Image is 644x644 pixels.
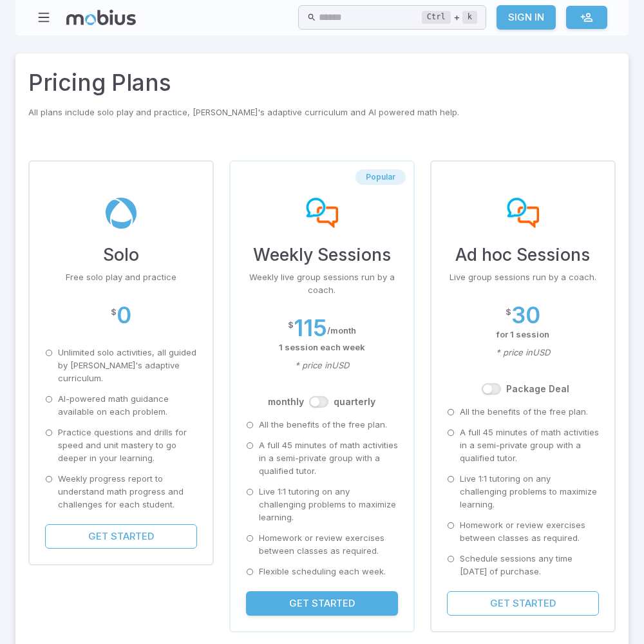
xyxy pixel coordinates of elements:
[447,328,599,341] p: for 1 session
[497,5,556,30] a: Sign In
[246,241,398,267] h3: Weekly Sessions
[259,419,387,431] p: All the benefits of the free plan.
[111,306,117,319] p: $
[327,325,356,337] p: / month
[246,359,398,372] p: * price in USD
[246,591,398,616] button: Get Started
[246,271,398,297] p: Weekly live group sessions run by a coach.
[447,591,599,616] button: Get Started
[45,241,197,267] h3: Solo
[460,519,599,545] p: Homework or review exercises between classes as required.
[288,319,294,332] p: $
[259,439,398,478] p: A full 45 minutes of math activities in a semi-private group with a qualified tutor.
[58,426,197,465] p: Practice questions and drills for speed and unit mastery to go deeper in your learning.
[460,426,599,465] p: A full 45 minutes of math activities in a semi-private group with a qualified tutor.
[422,11,451,24] kbd: Ctrl
[58,346,197,385] p: Unlimited solo activities, all guided by [PERSON_NAME]'s adaptive curriculum.
[460,406,588,419] p: All the benefits of the free plan.
[506,306,511,319] p: $
[506,383,569,395] label: Package Deal
[58,393,197,419] p: AI-powered math guidance available on each problem.
[28,66,616,100] h2: Pricing Plans
[105,198,137,229] img: solo-plan-img
[259,486,398,524] p: Live 1:1 tutoring on any challenging problems to maximize learning.
[268,395,304,408] label: month ly
[334,395,375,408] label: quarterly
[28,106,616,119] p: All plans include solo play and practice, [PERSON_NAME]'s adaptive curriculum and AI powered math...
[117,302,131,328] h2: 0
[45,524,197,549] button: Get Started
[58,473,197,511] p: Weekly progress report to understand math progress and challenges for each student.
[45,271,197,284] p: Free solo play and practice
[259,565,386,578] p: Flexible scheduling each week.
[511,302,540,328] h2: 30
[462,11,477,24] kbd: k
[259,532,398,558] p: Homework or review exercises between classes as required.
[355,172,406,182] span: Popular
[447,346,599,359] p: * price in USD
[460,553,599,578] p: Schedule sessions any time [DATE] of purchase.
[447,241,599,267] h3: Ad hoc Sessions
[422,10,477,25] div: +
[294,315,327,341] h2: 115
[306,198,338,229] img: weekly-sessions-plan-img
[507,198,539,229] img: ad-hoc sessions-plan-img
[447,271,599,284] p: Live group sessions run by a coach.
[460,473,599,511] p: Live 1:1 tutoring on any challenging problems to maximize learning.
[246,341,398,354] p: 1 session each week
